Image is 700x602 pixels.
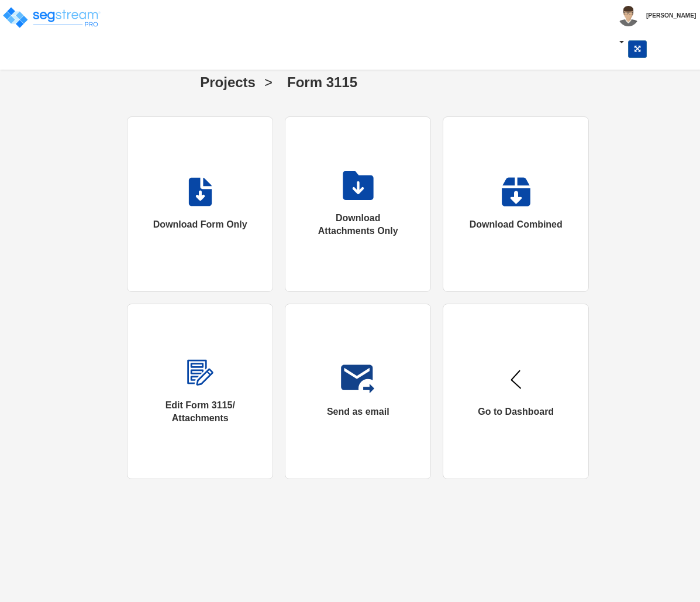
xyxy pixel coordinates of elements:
[188,177,212,207] img: Download Form Only Icon
[443,116,589,292] a: Download Combined
[309,212,407,239] div: Download Attachments Only
[127,116,273,292] a: Download Form Only
[185,358,215,387] img: Edit Form 3115/Attachments Icon
[443,304,589,479] a: Go to Dashboard
[278,63,357,99] a: Form 3115
[264,75,273,93] h3: >
[287,75,357,93] h3: Form 3115
[191,63,256,99] a: Projects
[127,304,273,479] a: Edit Form 3115/ Attachments
[151,399,249,426] div: Edit Form 3115/ Attachments
[470,218,563,232] div: Download Combined
[285,304,431,479] button: Send as email
[618,6,639,26] img: avatar.png
[2,6,101,29] img: logo_pro_r.png
[341,364,375,394] img: Edit Form 3115/Attachments Icon
[501,177,531,207] img: Download Combined Icon
[501,364,530,394] img: Dashboard Icon
[200,75,256,93] h3: Projects
[478,405,554,419] div: Go to Dashboard
[646,12,696,19] b: [PERSON_NAME]
[153,218,247,232] div: Download Form Only
[343,171,374,200] img: Download Attachments Only Icon
[327,405,389,419] div: Send as email
[285,116,431,292] a: Download Attachments Only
